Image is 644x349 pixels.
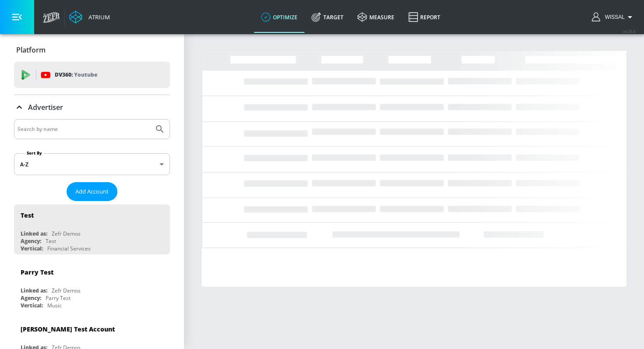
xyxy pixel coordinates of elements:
[16,45,46,55] p: Platform
[67,182,117,201] button: Add Account
[14,204,170,254] div: TestLinked as:Zefr DemosAgency:TestVertical:Financial Services
[304,1,350,33] a: Target
[25,150,44,156] label: Sort By
[401,1,447,33] a: Report
[21,302,43,309] div: Vertical:
[14,261,170,311] div: Parry TestLinked as:Zefr DemosAgency:Parry TestVertical:Music
[21,211,34,219] div: Test
[47,302,62,309] div: Music
[350,1,401,33] a: measure
[28,102,63,112] p: Advertiser
[85,13,110,21] div: Atrium
[14,62,170,88] div: DV360: Youtube
[14,95,170,120] div: Advertiser
[21,268,53,276] div: Parry Test
[623,29,635,34] span: v 4.25.4
[21,325,115,333] div: [PERSON_NAME] Test Account
[75,187,109,197] span: Add Account
[592,12,635,22] button: Wissal
[21,230,47,237] div: Linked as:
[602,14,625,20] span: login as: wissal.elhaddaoui@zefr.com
[69,11,110,24] a: Atrium
[55,70,97,80] p: DV360:
[47,245,91,252] div: Financial Services
[18,123,150,135] input: Search by name
[21,294,41,302] div: Agency:
[21,245,43,252] div: Vertical:
[46,237,56,245] div: Test
[74,70,97,79] p: Youtube
[14,38,170,62] div: Platform
[52,287,81,294] div: Zefr Demos
[254,1,304,33] a: optimize
[21,287,47,294] div: Linked as:
[52,230,81,237] div: Zefr Demos
[46,294,71,302] div: Parry Test
[14,153,170,175] div: A-Z
[21,237,41,245] div: Agency:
